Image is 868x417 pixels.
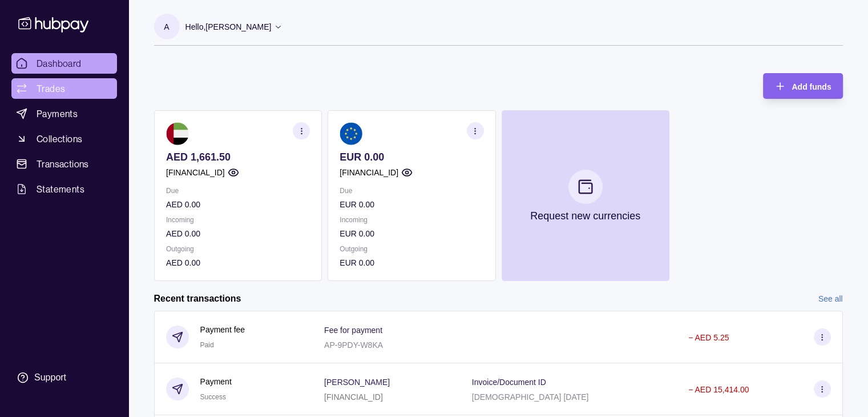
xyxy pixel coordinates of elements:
[340,151,483,163] p: EUR 0.00
[818,292,843,305] a: See all
[472,392,589,402] p: [DEMOGRAPHIC_DATA] [DATE]
[11,53,117,74] a: Dashboard
[340,256,483,269] p: EUR 0.00
[37,107,78,121] span: Payments
[200,375,232,388] p: Payment
[166,198,310,211] p: AED 0.00
[763,73,842,99] button: Add funds
[11,129,117,149] a: Collections
[340,243,483,255] p: Outgoing
[340,214,483,226] p: Incoming
[11,179,117,199] a: Statements
[324,340,383,350] p: AP-9PDY-W8KA
[472,378,546,387] p: Invoice/Document ID
[688,333,729,342] p: − AED 5.25
[185,21,272,33] p: Hello, [PERSON_NAME]
[166,227,310,240] p: AED 0.00
[324,378,390,387] p: [PERSON_NAME]
[501,110,669,281] button: Request new currencies
[166,214,310,226] p: Incoming
[792,82,831,91] span: Add funds
[34,371,66,384] div: Support
[324,326,382,335] p: Fee for payment
[164,21,169,33] p: A
[340,122,362,145] img: eu
[340,166,398,179] p: [FINANCIAL_ID]
[37,182,84,196] span: Statements
[37,132,82,146] span: Collections
[154,292,241,305] h2: Recent transactions
[166,243,310,255] p: Outgoing
[37,157,89,171] span: Transactions
[37,82,65,95] span: Trades
[688,385,749,394] p: − AED 15,414.00
[340,227,483,240] p: EUR 0.00
[200,341,214,349] span: Paid
[11,154,117,174] a: Transactions
[37,57,82,70] span: Dashboard
[166,256,310,269] p: AED 0.00
[200,393,226,401] span: Success
[11,366,117,390] a: Support
[166,151,310,163] p: AED 1,661.50
[166,166,225,179] p: [FINANCIAL_ID]
[340,185,483,197] p: Due
[530,210,640,222] p: Request new currencies
[166,122,189,145] img: ae
[11,78,117,99] a: Trades
[200,323,245,336] p: Payment fee
[166,185,310,197] p: Due
[11,103,117,124] a: Payments
[324,392,383,402] p: [FINANCIAL_ID]
[340,198,483,211] p: EUR 0.00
